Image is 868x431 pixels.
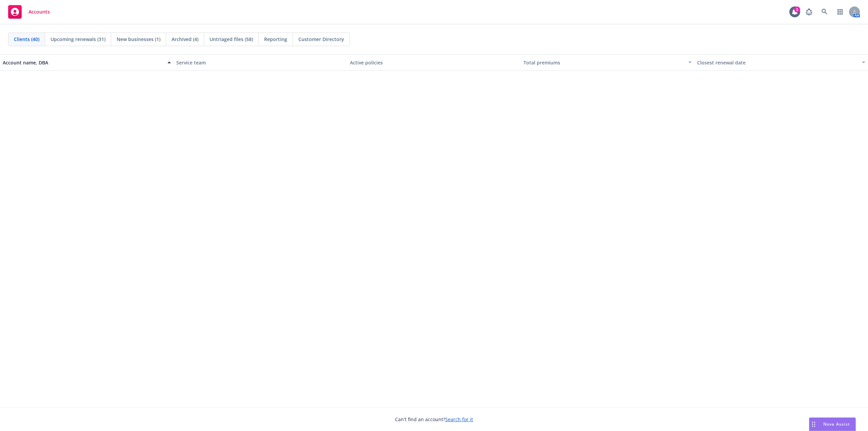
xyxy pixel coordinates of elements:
span: Untriaged files (58) [210,36,253,43]
div: Service team [176,59,344,66]
div: Total premiums [524,59,684,66]
button: Active policies [347,54,521,71]
div: Closest renewal date [697,59,858,66]
button: Nova Assist [809,417,856,431]
button: Total premiums [521,54,694,71]
div: 1 [794,6,800,13]
span: Clients (40) [14,36,39,43]
a: Accounts [5,2,53,21]
button: Closest renewal date [694,54,868,71]
span: Nova Assist [823,421,850,427]
a: Search [818,5,831,19]
span: New businesses (1) [117,36,160,43]
span: Archived (4) [172,36,198,43]
span: Can't find an account? [395,416,473,423]
span: Reporting [264,36,287,43]
div: Active policies [350,59,518,66]
span: Upcoming renewals (31) [51,36,105,43]
a: Report a Bug [802,5,816,19]
div: Account name, DBA [3,59,163,66]
div: Drag to move [809,418,818,431]
span: Customer Directory [298,36,344,43]
button: Service team [174,54,347,71]
a: Search for it [445,416,473,423]
span: Accounts [28,9,50,15]
a: Switch app [833,5,847,19]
